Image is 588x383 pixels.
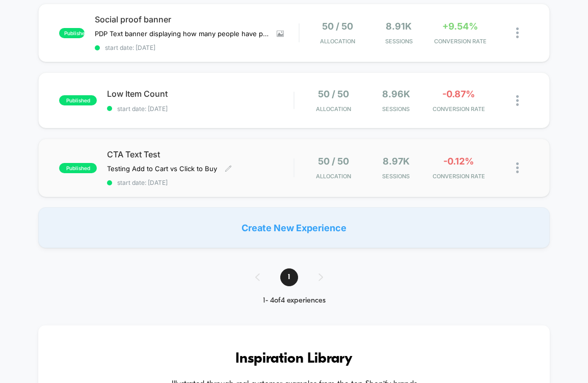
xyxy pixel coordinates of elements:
[95,14,299,24] span: Social proof banner
[95,30,269,38] span: PDP Text banner displaying how many people have purchased an item in the past day
[516,95,519,106] img: close
[245,296,343,305] div: 1 - 4 of 4 experiences
[107,105,293,113] span: start date: [DATE]
[430,173,488,180] span: CONVERSION RATE
[107,149,293,159] span: CTA Text Test
[367,105,425,113] span: Sessions
[516,28,519,38] img: close
[516,162,519,173] img: close
[316,105,351,113] span: Allocation
[59,28,85,38] span: published
[69,351,519,367] h3: Inspiration Library
[5,147,21,163] button: Play, NEW DEMO 2025-VEED.mp4
[382,89,410,99] span: 8.96k
[280,268,298,286] span: 1
[320,38,355,45] span: Allocation
[107,179,293,186] span: start date: [DATE]
[443,156,474,167] span: -0.12%
[318,89,349,99] span: 50 / 50
[8,133,295,143] input: Seek
[316,173,351,180] span: Allocation
[138,72,163,97] button: Play, NEW DEMO 2025-VEED.mp4
[432,38,488,45] span: CONVERSION RATE
[383,156,410,167] span: 8.97k
[430,105,488,113] span: CONVERSION RATE
[59,163,97,173] span: published
[442,21,478,32] span: +9.54%
[371,38,427,45] span: Sessions
[107,89,293,99] span: Low Item Count
[442,89,475,99] span: -0.87%
[107,165,217,173] span: Testing Add to Cart vs Click to Buy
[367,173,425,180] span: Sessions
[322,21,353,32] span: 50 / 50
[95,44,299,51] span: start date: [DATE]
[183,150,207,161] div: Current time
[38,207,550,248] div: Create New Experience
[227,151,257,160] input: Volume
[318,156,349,167] span: 50 / 50
[59,95,97,105] span: published
[386,21,412,32] span: 8.91k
